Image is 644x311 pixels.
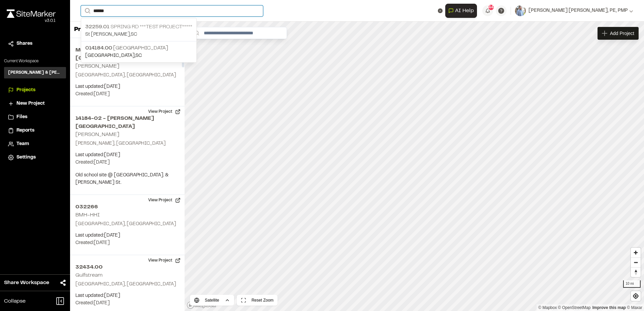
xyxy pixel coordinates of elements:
[7,9,56,18] img: rebrand.png
[144,195,185,206] button: View Project
[4,58,66,64] p: Current Workspace
[592,305,626,310] a: Map feedback
[75,300,179,307] p: Created: [DATE]
[8,70,62,76] h3: [PERSON_NAME] & [PERSON_NAME] Inc.
[144,106,185,117] button: View Project
[75,220,179,228] p: [GEOGRAPHIC_DATA], [GEOGRAPHIC_DATA]
[610,30,634,37] span: Add Project
[538,305,557,310] a: Mapbox
[7,18,56,24] div: Oh geez...please don't...
[85,46,112,50] span: 014184.00
[8,100,62,107] a: New Project
[75,64,119,69] h2: [PERSON_NAME]
[8,113,62,121] a: Files
[75,263,179,271] h2: 32434.00
[623,280,641,288] div: 10 mi
[75,213,100,217] h2: BMH-HHI
[627,305,642,310] a: Maxar
[631,248,641,257] button: Zoom in
[75,281,179,288] p: [GEOGRAPHIC_DATA], [GEOGRAPHIC_DATA]
[75,114,179,131] h2: 14184-02 - [PERSON_NAME][GEOGRAPHIC_DATA]
[187,301,216,309] a: Mapbox logo
[8,140,62,148] a: Team
[8,127,62,134] a: Reports
[85,31,192,38] p: St [PERSON_NAME] , SC
[631,267,641,277] button: Reset bearing to north
[75,203,179,211] h2: 032266
[17,127,34,134] span: Reports
[445,4,477,18] button: Open AI Assistant
[75,140,179,147] p: [PERSON_NAME], [GEOGRAPHIC_DATA]
[81,41,196,62] a: 014184.00 [GEOGRAPHIC_DATA][GEOGRAPHIC_DATA],SC
[81,20,196,41] a: 32259.01 Spring Rd ***TEST PROJECT*****St [PERSON_NAME],SC
[4,297,26,305] span: Collapse
[237,295,278,306] button: Reset Zoom
[75,132,119,137] h2: [PERSON_NAME]
[631,291,641,301] button: Find my location
[631,257,641,267] button: Zoom out
[144,255,185,266] button: View Project
[8,154,62,161] a: Settings
[75,292,179,300] p: Last updated: [DATE]
[455,7,474,15] span: AI Help
[8,87,62,94] a: Projects
[445,4,480,18] div: Open AI Assistant
[75,273,103,278] h2: Gulfstream
[190,295,234,306] button: Satellite
[17,113,27,121] span: Files
[85,25,109,29] span: 32259.01
[515,5,526,16] img: User
[185,22,644,311] canvas: Map
[528,7,628,14] span: [PERSON_NAME] [PERSON_NAME], PE, PMP
[75,91,179,98] p: Created: [DATE]
[482,5,493,16] button: 44
[75,151,179,159] p: Last updated: [DATE]
[438,8,443,13] button: Clear text
[85,44,192,52] p: [GEOGRAPHIC_DATA]
[75,239,179,247] p: Created: [DATE]
[74,25,99,34] p: Projects
[85,52,192,60] p: [GEOGRAPHIC_DATA] , SC
[558,305,591,310] a: OpenStreetMap
[8,40,62,47] a: Shares
[75,83,179,91] p: Last updated: [DATE]
[488,4,494,10] span: 44
[75,159,179,166] p: Created: [DATE]
[17,154,36,161] span: Settings
[515,5,633,16] button: [PERSON_NAME] [PERSON_NAME], PE, PMP
[17,40,32,47] span: Shares
[75,232,179,239] p: Last updated: [DATE]
[75,46,179,62] h2: Mercedes Benz - [GEOGRAPHIC_DATA]
[81,5,93,16] button: Search
[17,87,35,94] span: Projects
[17,140,29,148] span: Team
[17,100,45,107] span: New Project
[75,172,179,186] p: Old school site @ [GEOGRAPHIC_DATA]. & [PERSON_NAME] St.
[4,279,49,287] span: Share Workspace
[75,72,179,79] p: [GEOGRAPHIC_DATA], [GEOGRAPHIC_DATA]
